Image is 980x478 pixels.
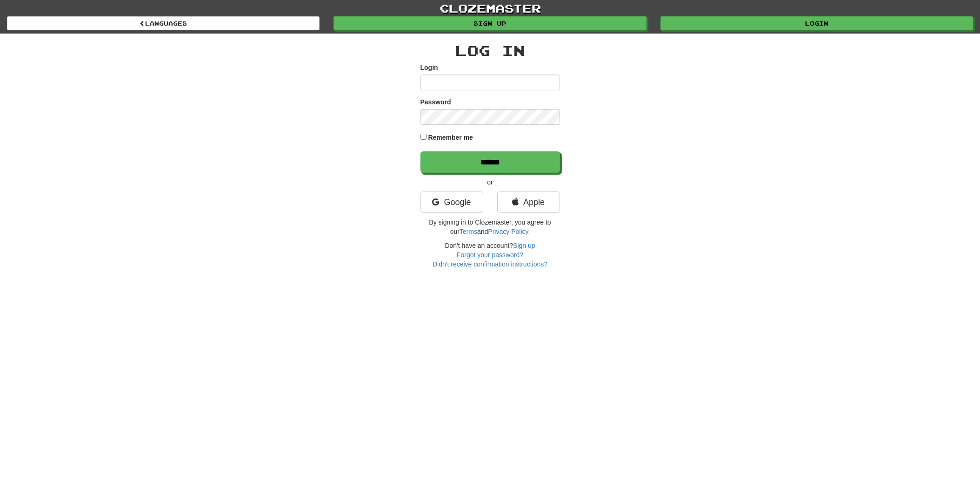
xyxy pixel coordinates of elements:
a: Didn't receive confirmation instructions? [433,260,547,268]
a: Sign up [513,242,535,249]
a: Login [660,16,973,30]
a: Terms [460,228,477,235]
label: Login [420,63,438,72]
p: By signing in to Clozemaster, you agree to our and . [420,218,560,236]
a: Privacy Policy [488,228,528,235]
a: Sign up [333,16,646,30]
p: or [420,178,560,187]
a: Apple [497,191,560,213]
a: Languages [7,16,320,30]
div: Don't have an account? [420,241,560,269]
a: Google [420,191,483,213]
a: Forgot your password? [457,251,523,259]
h2: Log In [420,43,560,58]
label: Password [420,97,451,107]
label: Remember me [428,133,473,142]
